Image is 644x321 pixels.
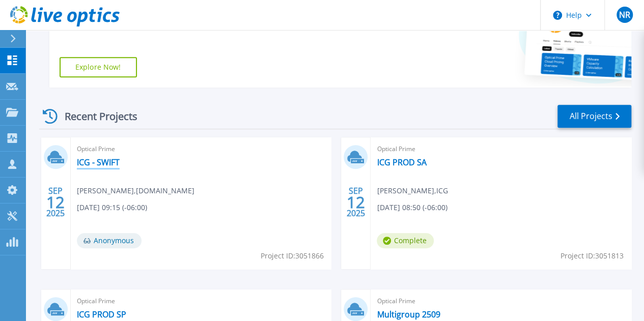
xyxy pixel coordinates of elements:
[346,184,366,221] div: SEP 2025
[77,185,194,196] span: [PERSON_NAME] , [DOMAIN_NAME]
[77,296,325,307] span: Optical Prime
[46,198,65,207] span: 12
[377,233,434,248] span: Complete
[377,185,447,196] span: [PERSON_NAME] , ICG
[377,309,440,319] a: Multigroup 2509
[46,184,65,221] div: SEP 2025
[77,143,325,155] span: Optical Prime
[60,57,137,77] a: Explore Now!
[377,157,426,167] a: ICG PROD SA
[377,202,447,213] span: [DATE] 08:50 (-06:00)
[557,105,631,128] a: All Projects
[347,198,365,207] span: 12
[77,233,142,248] span: Anonymous
[377,296,625,307] span: Optical Prime
[260,250,323,261] span: Project ID: 3051866
[77,157,120,167] a: ICG - SWIFT
[77,309,126,319] a: ICG PROD SP
[39,104,151,129] div: Recent Projects
[561,250,624,261] span: Project ID: 3051813
[619,11,630,19] span: NR
[77,202,147,213] span: [DATE] 09:15 (-06:00)
[377,143,625,155] span: Optical Prime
